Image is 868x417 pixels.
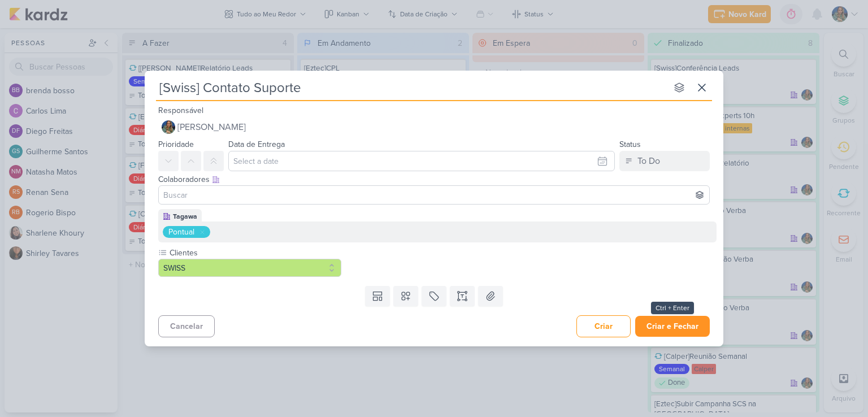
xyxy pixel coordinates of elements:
div: Tagawa [173,211,197,221]
label: Responsável [158,106,203,115]
label: Status [619,140,641,149]
input: Select a date [228,151,615,171]
div: Ctrl + Enter [651,302,694,314]
label: Data de Entrega [228,140,285,149]
div: To Do [637,154,660,168]
button: To Do [619,151,710,171]
button: Criar e Fechar [635,316,710,337]
button: Criar [576,315,631,337]
div: Colaboradores [158,173,710,185]
input: Buscar [161,188,707,202]
label: Prioridade [158,140,194,149]
span: [PERSON_NAME] [177,120,246,134]
button: Cancelar [158,315,215,337]
label: Clientes [168,247,341,259]
button: SWISS [158,259,341,277]
button: [PERSON_NAME] [158,117,710,137]
img: Isabella Gutierres [162,120,175,134]
div: Pontual [168,226,194,238]
input: Kard Sem Título [156,77,667,98]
